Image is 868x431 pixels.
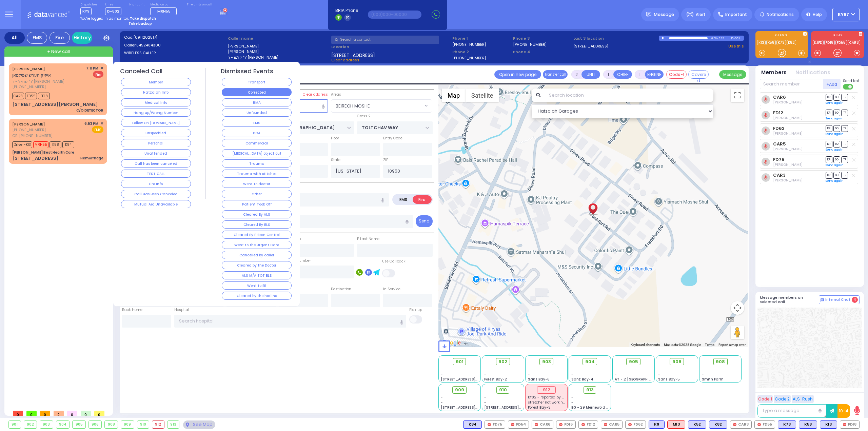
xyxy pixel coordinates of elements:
[532,420,553,429] div: CAR6
[498,358,507,365] span: 902
[826,116,844,120] a: Send again
[645,70,664,79] button: ENGINE
[573,43,608,49] a: [STREET_ADDRESS]
[105,7,121,15] span: D-802
[383,157,388,163] label: ZIP
[222,149,292,157] button: [MEDICAL_DATA] object out
[174,315,407,328] input: Search hospital
[628,423,632,426] img: red-radio-icon.svg
[688,420,706,429] div: BLS
[222,119,292,127] button: EMS
[409,307,422,313] label: Pick up
[649,420,665,429] div: BLS
[755,34,808,38] label: KJ EMS...
[508,420,529,429] div: FD54
[733,423,736,426] img: red-radio-icon.svg
[452,36,511,41] span: Phone 1
[80,7,92,15] span: KY9
[12,93,24,99] span: CAR3
[228,49,329,55] label: [PERSON_NAME]
[571,367,573,372] span: -
[331,100,423,112] span: BEIRECH MOSHE
[757,40,766,45] a: K13
[528,377,550,382] span: Sanz Bay-6
[357,114,371,119] label: Cross 2
[122,307,142,313] label: Back Home
[813,40,824,45] a: KJFD
[121,421,134,428] div: 909
[774,395,791,403] button: Code 2
[833,172,840,178] span: SO
[73,421,85,428] div: 905
[833,125,840,132] span: SO
[542,358,551,365] span: 903
[629,358,638,365] span: 905
[121,190,191,198] button: Call Has Been Canceled
[717,34,718,42] div: /
[654,11,674,18] span: Message
[528,405,551,410] span: Forest Bay-3
[12,141,32,148] span: Driver-K13
[613,70,632,79] button: CHIEF
[121,139,191,147] button: Personal
[452,55,486,60] label: [PHONE_NUMBER]
[571,400,573,405] span: -
[615,372,617,377] span: -
[33,141,48,148] span: MRH55
[187,3,212,7] label: Fire units on call
[222,292,292,300] button: Cleared by the hotline
[26,411,37,416] span: 0
[222,190,292,198] button: Other
[67,411,77,416] span: 0
[826,94,832,100] span: DR
[852,297,858,303] span: 4
[54,411,64,416] span: 2
[528,400,581,405] span: stretcher not working properly
[581,70,600,79] button: UNIT
[792,395,814,403] button: ALS-Rush
[587,196,599,216] div: JOEL KOHN
[773,178,803,183] span: Joseph Blumenthal
[331,44,450,50] label: Location
[826,148,844,152] a: Send again
[615,377,665,382] span: AT - 2 [GEOGRAPHIC_DATA]
[222,98,292,106] button: RMA
[731,89,744,102] button: Toggle fullscreen view
[12,84,46,90] span: [PHONE_NUMBER]
[826,141,832,147] span: DR
[228,36,329,41] label: Caller name
[841,172,848,178] span: TR
[757,395,773,403] button: Code 1
[833,110,840,116] span: SO
[838,12,849,18] span: KY67
[773,131,803,136] span: David Bikel
[222,200,292,208] button: Patient Took Off
[841,94,848,100] span: TR
[773,126,785,131] a: FD62
[760,295,819,304] h5: Message members on selected call
[696,12,706,18] span: Alert
[484,395,486,400] span: -
[711,34,717,42] div: 0:00
[824,40,835,45] a: FD18
[731,301,744,315] button: Map camera controls
[12,150,74,155] div: [PERSON_NAME] Best Health Care
[485,420,505,429] div: FD75
[494,70,541,79] a: Open in new page
[129,3,144,7] label: Night unit
[383,287,400,292] label: In Service
[121,180,191,188] button: Fire Info
[12,101,98,108] div: [STREET_ADDRESS][PERSON_NAME]
[331,136,339,141] label: Floor
[826,163,844,167] a: Send again
[688,70,709,79] button: Covered
[80,3,97,7] label: Dispatcher
[452,49,511,55] span: Phone 2
[725,12,747,18] span: Important
[819,295,860,304] button: Internal Chat 4
[40,411,50,416] span: 0
[121,200,191,208] button: Mutual Aid Unavailable
[776,40,786,45] a: K73
[94,411,104,416] span: 0
[731,36,744,41] div: D-801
